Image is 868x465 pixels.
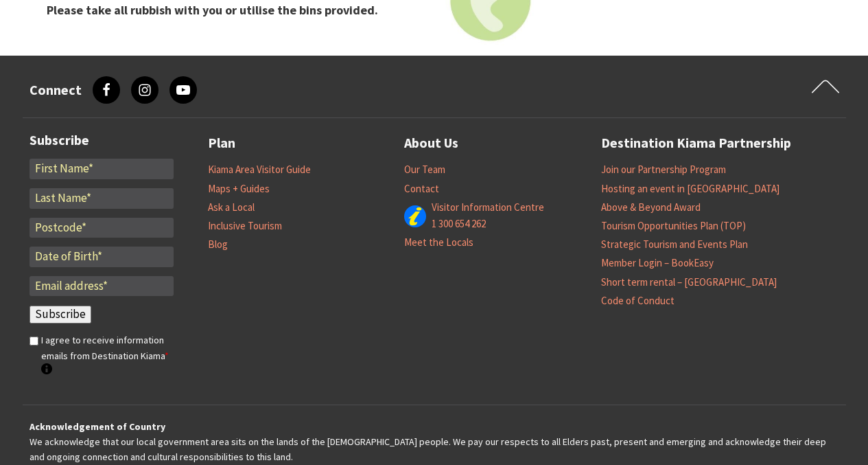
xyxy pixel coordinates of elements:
[601,219,746,233] a: Tourism Opportunities Plan (TOP)
[30,159,174,179] input: First Name*
[601,238,748,251] a: Strategic Tourism and Events Plan
[601,163,726,177] a: Join our Partnership Program
[404,236,473,249] a: Meet the Locals
[404,182,439,196] a: Contact
[41,332,174,378] label: I agree to receive information emails from Destination Kiama
[30,306,91,324] input: Subscribe
[30,276,174,297] input: Email address*
[30,419,839,465] p: We acknowledge that our local government area sits on the lands of the [DEMOGRAPHIC_DATA] people....
[30,82,82,98] h3: Connect
[208,132,235,155] a: Plan
[30,188,174,209] input: Last Name*
[30,132,174,148] h3: Subscribe
[432,217,486,231] a: 1 300 654 262
[601,275,777,308] a: Short term rental – [GEOGRAPHIC_DATA] Code of Conduct
[601,132,791,155] a: Destination Kiama Partnership
[208,182,270,196] a: Maps + Guides
[601,182,779,196] a: Hosting an event in [GEOGRAPHIC_DATA]
[30,218,174,238] input: Postcode*
[30,247,174,267] input: Date of Birth*
[404,132,458,155] a: About Us
[208,219,282,233] a: Inclusive Tourism
[404,163,445,177] a: Our Team
[208,201,255,214] a: Ask a Local
[30,420,165,433] strong: Acknowledgement of Country
[208,163,311,177] a: Kiama Area Visitor Guide
[432,201,544,214] a: Visitor Information Centre
[208,238,228,251] a: Blog
[601,201,701,214] a: Above & Beyond Award
[601,256,714,270] a: Member Login – BookEasy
